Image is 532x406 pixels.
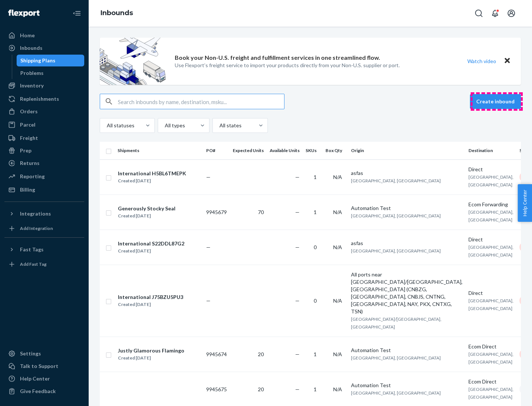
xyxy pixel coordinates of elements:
a: Home [4,30,84,41]
a: Add Integration [4,223,84,234]
div: Direct [468,236,514,243]
div: Shipping Plans [20,57,55,64]
div: Inbounds [20,44,42,52]
a: Problems [17,67,85,79]
span: [GEOGRAPHIC_DATA], [GEOGRAPHIC_DATA] [351,178,441,183]
a: Orders [4,106,84,117]
a: Billing [4,184,84,196]
span: — [206,297,211,304]
div: International H5BL6TMEPK [118,170,186,177]
a: Add Fast Tag [4,258,84,270]
div: Automation Test [351,204,463,212]
div: Created [DATE] [118,354,184,362]
td: 9945679 [203,195,230,230]
div: Generously Stocky Seal [118,205,175,212]
span: [GEOGRAPHIC_DATA], [GEOGRAPHIC_DATA] [351,213,441,219]
div: Ecom Direct [468,378,514,385]
button: Open Search Box [471,6,486,21]
div: Integrations [20,210,51,217]
span: [GEOGRAPHIC_DATA], [GEOGRAPHIC_DATA] [351,355,441,361]
span: [GEOGRAPHIC_DATA], [GEOGRAPHIC_DATA] [468,298,514,311]
div: International J75BZU5PU3 [118,293,183,301]
span: 20 [258,386,264,392]
span: [GEOGRAPHIC_DATA], [GEOGRAPHIC_DATA] [468,209,514,223]
a: Inbounds [100,9,133,17]
span: N/A [333,209,342,215]
div: Reporting [20,173,45,180]
div: Ecom Direct [468,343,514,350]
span: [GEOGRAPHIC_DATA], [GEOGRAPHIC_DATA] [351,248,441,254]
div: Prep [20,147,31,154]
span: — [295,209,300,215]
td: 9945674 [203,337,230,372]
a: Reporting [4,171,84,182]
button: Open notifications [488,6,502,21]
button: Give Feedback [4,385,84,397]
span: — [295,244,300,250]
div: Add Fast Tag [20,261,47,267]
th: Origin [348,142,465,159]
span: [GEOGRAPHIC_DATA], [GEOGRAPHIC_DATA] [468,174,514,187]
div: Help Center [20,375,50,382]
div: Automation Test [351,347,463,354]
a: Shipping Plans [17,55,85,66]
div: Justly Glamorous Flamingo [118,347,184,354]
th: PO# [203,142,230,159]
span: 0 [314,244,317,250]
span: — [206,244,211,250]
div: Give Feedback [20,388,56,395]
th: Expected Units [230,142,267,159]
div: Settings [20,350,41,357]
span: 1 [314,386,317,392]
span: 20 [258,351,264,357]
a: Inventory [4,80,84,92]
a: Prep [4,145,84,156]
span: — [295,351,300,357]
div: Created [DATE] [118,212,175,220]
input: All statuses [106,122,107,129]
span: 1 [314,209,317,215]
button: Watch video [463,56,501,66]
span: 1 [314,174,317,180]
div: Home [20,32,35,39]
div: Inventory [20,82,44,89]
input: All types [164,122,165,129]
ol: breadcrumbs [95,3,139,24]
th: Box Qty [323,142,348,159]
span: — [295,297,300,304]
p: Use Flexport’s freight service to import your products directly from your Non-U.S. supplier or port. [175,62,400,69]
span: [GEOGRAPHIC_DATA], [GEOGRAPHIC_DATA] [351,390,441,396]
span: — [295,174,300,180]
span: — [295,386,300,392]
div: asfas [351,240,463,247]
span: N/A [333,244,342,250]
th: Shipments [115,142,203,159]
button: Help Center [518,184,532,222]
div: Created [DATE] [118,177,186,185]
span: [GEOGRAPHIC_DATA], [GEOGRAPHIC_DATA] [468,351,514,365]
div: Created [DATE] [118,247,184,255]
img: Flexport logo [8,10,40,17]
div: Add Integration [20,225,53,231]
a: Replenishments [4,93,84,105]
span: 0 [314,297,317,304]
p: Book your Non-U.S. freight and fulfillment services in one streamlined flow. [175,54,380,62]
div: Billing [20,186,35,193]
span: 1 [314,351,317,357]
span: [GEOGRAPHIC_DATA], [GEOGRAPHIC_DATA] [468,244,514,258]
span: N/A [333,386,342,392]
div: International S22DDL87G2 [118,240,184,247]
div: Fast Tags [20,246,44,253]
div: Created [DATE] [118,301,183,308]
div: Parcel [20,121,35,128]
a: Help Center [4,373,84,385]
th: Available Units [267,142,303,159]
input: Search inbounds by name, destination, msku... [118,94,284,109]
div: Direct [468,289,514,297]
span: [GEOGRAPHIC_DATA], [GEOGRAPHIC_DATA] [468,386,514,400]
a: Settings [4,348,84,359]
span: N/A [333,174,342,180]
div: Direct [468,166,514,173]
span: N/A [333,297,342,304]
